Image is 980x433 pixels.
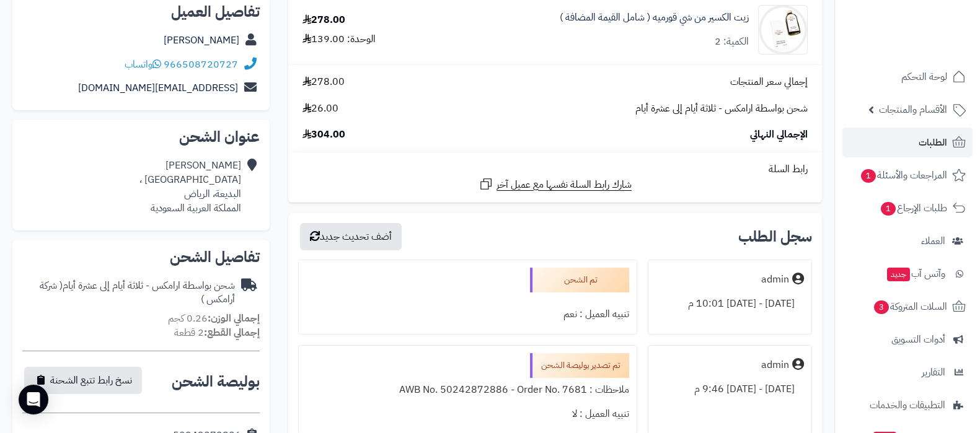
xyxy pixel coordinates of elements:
[125,57,161,72] a: واتساب
[50,373,132,388] span: نسخ رابط تتبع الشحنة
[302,32,376,46] div: الوحدة: 139.00
[738,229,812,244] h3: سجل الطلب
[19,385,48,414] div: Open Intercom Messenger
[860,167,947,184] span: المراجعات والأسئلة
[530,268,629,292] div: تم الشحن
[22,129,260,144] h2: عنوان الشحن
[730,75,808,89] span: إجمالي سعر المنتجات
[879,101,947,118] span: الأقسام والمنتجات
[306,378,629,402] div: ملاحظات : AWB No. 50242872886 - Order No. 7681
[750,128,808,142] span: الإجمالي النهائي
[302,75,345,89] span: 278.00
[172,374,260,389] h2: بوليصة الشحن
[715,35,749,49] div: الكمية: 2
[761,273,789,287] div: admin
[656,292,804,316] div: [DATE] - [DATE] 10:01 م
[880,201,896,216] span: 1
[78,81,238,95] a: [EMAIL_ADDRESS][DOMAIN_NAME]
[164,57,238,72] a: 966508720727
[168,311,260,326] small: 0.26 كجم
[635,102,808,116] span: شحن بواسطة ارامكس - ثلاثة أيام إلى عشرة أيام
[891,331,945,348] span: أدوات التسويق
[40,278,235,307] span: ( شركة أرامكس )
[842,226,973,256] a: العملاء
[759,5,807,55] img: 1667489028-C7628D2A-21CB-4ECE-ABDA-869F195B5451-90x90.JPEG
[560,11,749,25] a: زيت الكسير من شي قورميه ( شامل القيمة المضافة )
[870,396,945,414] span: التطبيقات والخدمات
[922,364,945,381] span: التقارير
[842,128,973,157] a: الطلبات
[164,33,239,48] a: [PERSON_NAME]
[887,268,910,281] span: جديد
[842,325,973,354] a: أدوات التسويق
[860,168,876,183] span: 1
[896,17,968,43] img: logo-2.png
[302,102,338,116] span: 26.00
[842,62,973,92] a: لوحة التحكم
[22,4,260,19] h2: تفاصيل العميل
[479,177,632,192] a: شارك رابط السلة نفسها مع عميل آخر
[842,357,973,387] a: التقارير
[497,178,632,192] span: شارك رابط السلة نفسها مع عميل آخر
[293,162,817,177] div: رابط السلة
[901,68,947,85] span: لوحة التحكم
[22,250,260,265] h2: تفاصيل الشحن
[300,223,402,250] button: أضف تحديث جديد
[886,265,945,282] span: وآتس آب
[919,134,947,151] span: الطلبات
[921,232,945,250] span: العملاء
[306,402,629,426] div: تنبيه العميل : لا
[24,367,142,394] button: نسخ رابط تتبع الشحنة
[208,311,260,326] strong: إجمالي الوزن:
[302,128,345,142] span: 304.00
[880,199,947,217] span: طلبات الإرجاع
[842,292,973,321] a: السلات المتروكة3
[656,377,804,401] div: [DATE] - [DATE] 9:46 م
[302,13,345,27] div: 278.00
[842,193,973,223] a: طلبات الإرجاع1
[22,279,235,307] div: شحن بواسطة ارامكس - ثلاثة أيام إلى عشرة أيام
[842,390,973,420] a: التطبيقات والخدمات
[873,298,947,315] span: السلات المتروكة
[873,300,890,315] span: 3
[842,160,973,190] a: المراجعات والأسئلة1
[761,358,789,372] div: admin
[204,325,260,340] strong: إجمالي القطع:
[842,259,973,289] a: وآتس آبجديد
[174,325,260,340] small: 2 قطعة
[530,353,629,378] div: تم تصدير بوليصة الشحن
[139,159,241,215] div: [PERSON_NAME] [GEOGRAPHIC_DATA] ، البديعة، الرياض المملكة العربية السعودية
[306,302,629,326] div: تنبيه العميل : نعم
